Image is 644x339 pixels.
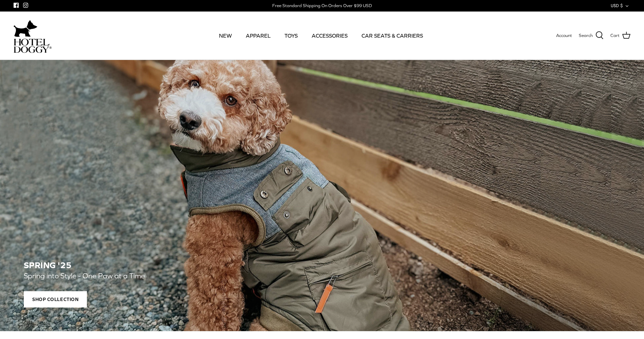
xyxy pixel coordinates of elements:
[272,3,372,9] div: Free Standard Shipping On Orders Over $99 USD
[24,270,333,282] p: Spring into Style - One Paw at a Time
[24,291,87,307] span: Shop Collection
[355,24,429,47] a: CAR SEATS & CARRIERS
[213,24,238,47] a: NEW
[24,260,620,270] h2: SPRING '25
[306,24,354,47] a: ACCESSORIES
[240,24,277,47] a: APPAREL
[14,18,37,39] img: dog-icon.svg
[579,31,604,40] a: Search
[556,33,572,38] span: Account
[101,24,541,47] div: Primary navigation
[556,32,572,39] a: Account
[579,32,593,39] span: Search
[14,18,52,53] a: hoteldoggycom
[272,1,372,11] a: Free Standard Shipping On Orders Over $99 USD
[278,24,304,47] a: TOYS
[14,39,52,53] img: hoteldoggycom
[14,3,19,8] a: Facebook
[23,3,28,8] a: Instagram
[610,32,620,39] span: Cart
[610,31,630,40] a: Cart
